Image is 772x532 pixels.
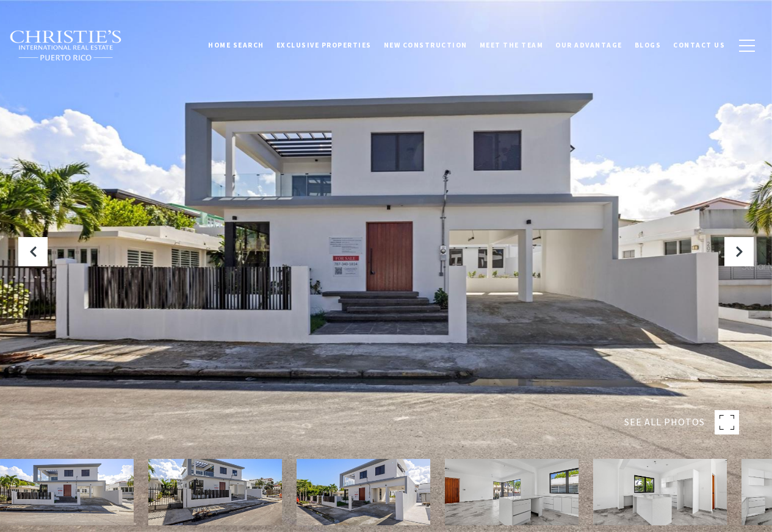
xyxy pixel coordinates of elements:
span: Our Advantage [555,41,622,49]
a: Our Advantage [549,30,629,60]
img: 2058 CACIQUE [593,459,727,525]
span: New Construction [384,41,467,49]
span: SEE ALL PHOTOS [624,414,705,430]
a: Meet the Team [474,30,550,60]
span: Exclusive Properties [276,41,372,49]
a: Home Search [202,30,270,60]
span: Contact Us [673,41,725,49]
img: 2058 CACIQUE [148,459,282,525]
a: Exclusive Properties [270,30,378,60]
img: Christie's International Real Estate black text logo [9,30,123,62]
img: 2058 CACIQUE [297,459,430,525]
img: 2058 CACIQUE [445,459,579,525]
span: Blogs [635,41,662,49]
a: New Construction [378,30,474,60]
a: Blogs [629,30,668,60]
